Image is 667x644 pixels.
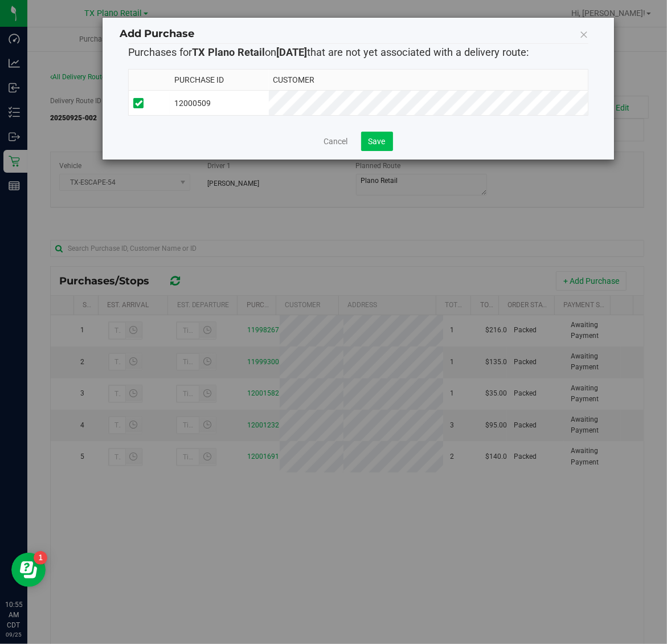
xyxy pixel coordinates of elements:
[361,132,393,151] button: Save
[276,46,307,58] strong: [DATE]
[192,46,265,58] strong: TX Plano Retail
[120,27,194,40] span: Add Purchase
[11,553,46,587] iframe: Resource center
[369,137,386,146] span: Save
[269,70,588,91] th: Customer
[324,136,348,147] a: Cancel
[128,44,588,60] p: Purchases for on that are not yet associated with a delivery route:
[170,70,268,91] th: Purchase ID
[170,91,268,116] td: 12000509
[34,551,47,565] iframe: Resource center unread badge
